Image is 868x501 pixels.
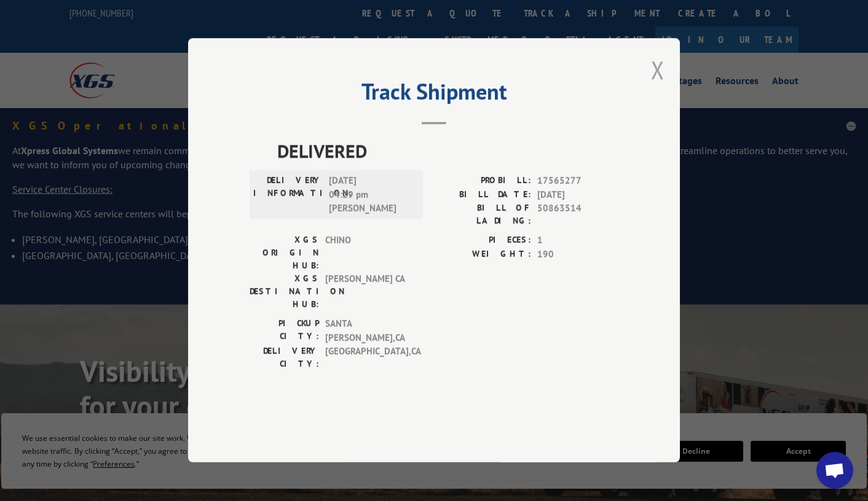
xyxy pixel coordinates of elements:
span: 50863514 [537,202,618,228]
span: [GEOGRAPHIC_DATA] , CA [325,345,408,371]
label: XGS DESTINATION HUB: [250,273,319,311]
a: Open chat [816,452,853,489]
span: [DATE] [537,188,618,202]
span: 1 [537,234,618,248]
h2: Track Shipment [250,83,618,106]
label: DELIVERY INFORMATION: [253,174,323,216]
span: SANTA [PERSON_NAME] , CA [325,317,408,345]
span: [PERSON_NAME] CA [325,273,408,311]
span: CHINO [325,234,408,273]
label: PROBILL: [434,174,531,188]
span: [DATE] 04:29 pm [PERSON_NAME] [329,174,412,216]
label: DELIVERY CITY: [250,345,319,371]
span: 190 [537,247,618,262]
label: BILL DATE: [434,188,531,202]
label: BILL OF LADING: [434,202,531,228]
span: 17565277 [537,174,618,188]
label: PIECES: [434,234,531,248]
label: XGS ORIGIN HUB: [250,234,319,273]
button: Close modal [651,53,665,86]
span: DELIVERED [277,138,618,165]
label: WEIGHT: [434,247,531,262]
label: PICKUP CITY: [250,317,319,345]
